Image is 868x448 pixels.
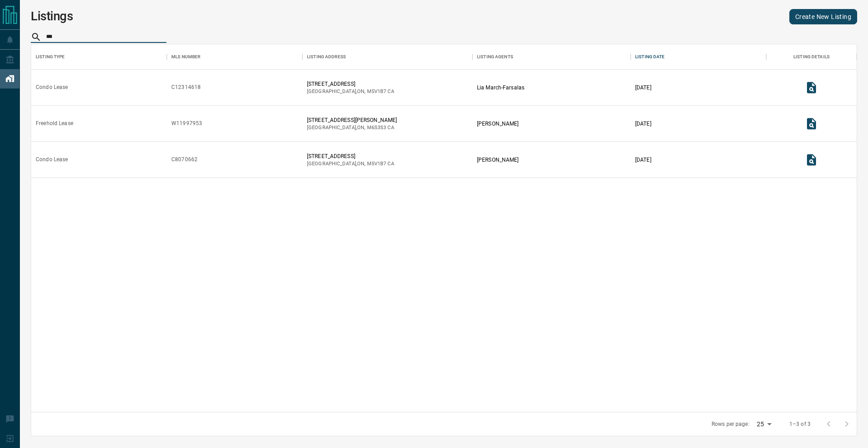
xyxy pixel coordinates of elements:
[36,84,68,91] div: Condo Lease
[171,84,201,91] div: C12314618
[802,115,821,133] button: View Listing Details
[171,44,200,70] div: MLS Number
[307,80,394,88] p: [STREET_ADDRESS]
[802,151,821,169] button: View Listing Details
[793,44,830,70] div: Listing Details
[712,420,750,428] p: Rows per page:
[367,161,387,167] span: m5v1b7
[635,84,651,92] p: [DATE]
[766,44,857,70] div: Listing Details
[631,44,766,70] div: Listing Date
[307,116,397,124] p: [STREET_ADDRESS][PERSON_NAME]
[789,9,857,24] a: Create New Listing
[36,156,68,163] div: Condo Lease
[635,44,665,70] div: Listing Date
[307,124,397,131] p: [GEOGRAPHIC_DATA] , ON , CA
[802,79,821,97] button: View Listing Details
[31,44,167,70] div: Listing Type
[36,44,65,70] div: Listing Type
[635,156,651,164] p: [DATE]
[167,44,302,70] div: MLS Number
[472,44,631,70] div: Listing Agents
[477,44,513,70] div: Listing Agents
[36,120,73,127] div: Freehold Lease
[171,120,202,127] div: W11997953
[31,9,73,23] h1: Listings
[307,44,346,70] div: Listing Address
[477,84,524,92] p: Lia March-Farsalas
[307,152,394,160] p: [STREET_ADDRESS]
[753,418,775,431] div: 25
[477,120,519,128] p: [PERSON_NAME]
[307,160,394,168] p: [GEOGRAPHIC_DATA] , ON , CA
[477,156,519,164] p: [PERSON_NAME]
[367,89,387,94] span: m5v1b7
[171,156,198,163] div: C8070662
[307,88,394,95] p: [GEOGRAPHIC_DATA] , ON , CA
[302,44,472,70] div: Listing Address
[789,420,811,428] p: 1–3 of 3
[367,125,387,131] span: m6s3s3
[635,120,651,128] p: [DATE]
